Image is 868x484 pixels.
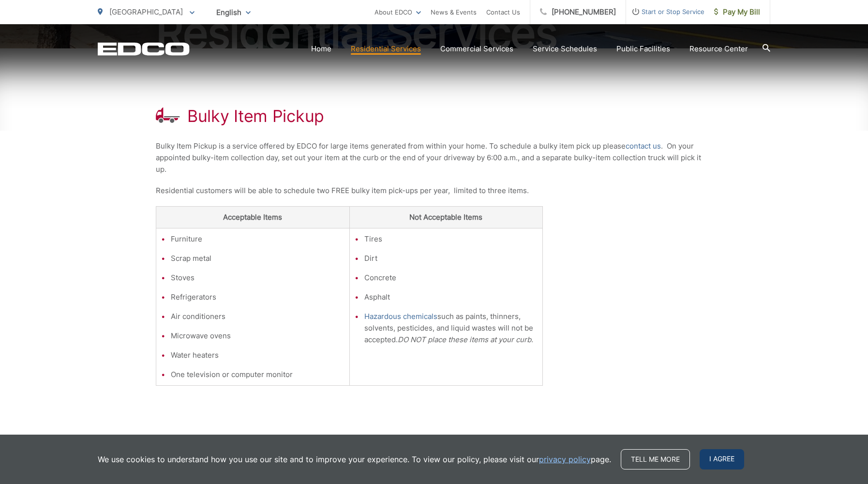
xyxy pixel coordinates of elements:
[171,369,344,380] li: One television or computer monitor
[398,335,533,344] em: DO NOT place these items at your curb.
[171,272,344,284] li: Stoves
[171,349,344,361] li: Water heaters
[533,43,597,55] a: Service Schedules
[171,311,344,322] li: Air conditioners
[156,140,712,175] p: Bulky Item Pickup is a service offered by EDCO for large items generated from within your home. T...
[364,311,437,322] a: Hazardous chemicals
[539,454,591,465] a: privacy policy
[616,43,670,55] a: Public Facilities
[626,140,661,152] a: contact us
[700,449,744,469] span: I agree
[171,330,344,342] li: Microwave ovens
[431,6,477,18] a: News & Events
[621,449,690,469] a: Tell me more
[98,42,190,56] a: EDCD logo. Return to the homepage.
[98,454,611,465] p: We use cookies to understand how you use our site and to improve your experience. To view our pol...
[364,233,538,245] li: Tires
[311,43,331,55] a: Home
[409,212,482,222] strong: Not Acceptable Items
[374,6,421,18] a: About EDCO
[223,212,282,222] strong: Acceptable Items
[156,185,712,197] p: Residential customers will be able to schedule two FREE bulky item pick-ups per year, limited to ...
[364,311,538,346] li: such as paints, thinners, solvents, pesticides, and liquid wastes will not be accepted.
[714,6,760,18] span: Pay My Bill
[440,43,513,55] a: Commercial Services
[351,43,421,55] a: Residential Services
[364,253,538,264] li: Dirt
[171,253,344,264] li: Scrap metal
[209,4,258,21] span: English
[689,43,748,55] a: Resource Center
[364,272,538,284] li: Concrete
[364,291,538,303] li: Asphalt
[171,233,344,245] li: Furniture
[171,291,344,303] li: Refrigerators
[109,7,183,16] span: [GEOGRAPHIC_DATA]
[486,6,520,18] a: Contact Us
[187,106,324,126] h1: Bulky Item Pickup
